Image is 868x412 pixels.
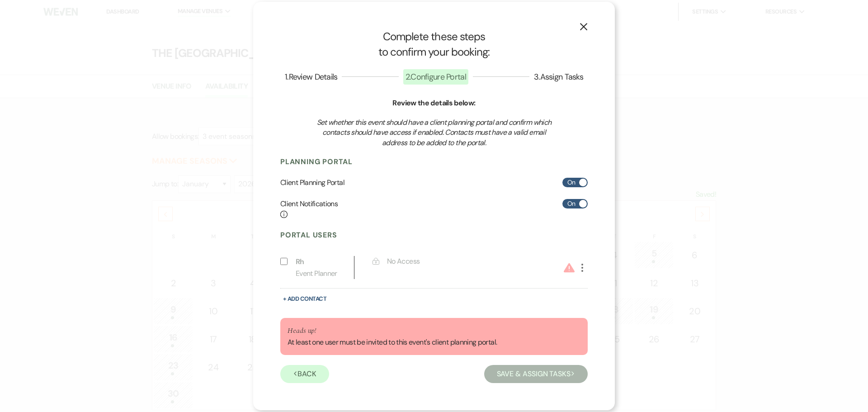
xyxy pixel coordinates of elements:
h1: Complete these steps to confirm your booking: [280,29,588,59]
span: On [567,177,576,188]
div: No Access [387,256,603,267]
h4: Planning Portal [280,157,588,167]
div: At least one user must be invited to this event's client planning portal. [288,325,497,348]
span: 1 . Review Details [285,71,337,82]
button: + Add Contact [280,293,329,304]
button: 1.Review Details [280,73,342,81]
h6: Review the details below: [280,98,588,108]
button: 2.Configure Portal [399,73,473,81]
span: 3 . Assign Tasks [534,71,583,82]
h3: Set whether this event should have a client planning portal and confirm which contacts should hav... [311,118,557,148]
span: 2 . Configure Portal [403,69,468,85]
span: On [567,198,576,209]
h6: Client Notifications [280,199,338,219]
h6: Client Planning Portal [280,178,344,188]
button: Save & Assign Tasks [484,365,588,383]
p: Event Planner [296,268,354,279]
button: 3.Assign Tasks [529,73,588,81]
p: Heads up! [288,325,497,337]
p: Rh [296,256,349,268]
h4: Portal Users [280,230,588,240]
button: Back [280,365,329,383]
